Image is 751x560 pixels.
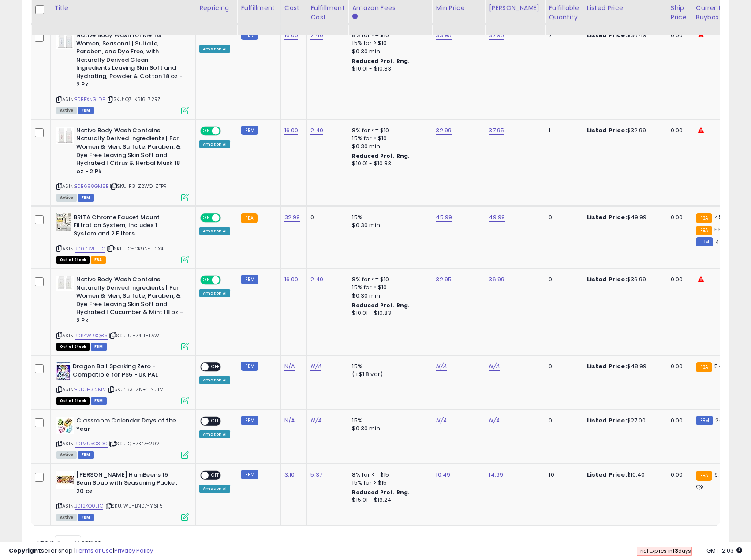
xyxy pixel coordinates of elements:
div: 0 [310,213,341,221]
div: $0.30 min [352,425,425,433]
a: 36.99 [489,275,504,284]
span: FBM [78,107,94,114]
b: Listed Price: [587,126,627,134]
div: 15% [352,417,425,425]
a: 33.95 [436,31,452,40]
div: 15% for > $10 [352,284,425,291]
div: 0.00 [671,276,685,284]
div: Cost [284,4,303,13]
small: FBM [241,362,258,371]
div: Ship Price [671,4,688,22]
small: FBM [241,470,258,479]
b: Native Body Wash Contains Naturally Derived Ingredients | For Women & Men, Sulfate, Paraben, & Dy... [76,276,183,327]
div: $0.30 min [352,221,425,229]
span: OFF [209,471,223,479]
span: All listings that are currently out of stock and unavailable for purchase on Amazon [56,397,90,405]
a: N/A [436,416,446,425]
small: FBM [696,237,713,246]
span: All listings that are currently out of stock and unavailable for purchase on Amazon [56,256,90,264]
a: N/A [284,362,295,371]
b: 13 [673,547,678,554]
span: 45 [714,213,722,221]
div: 0 [549,213,576,221]
div: $10.01 - $10.83 [352,65,425,73]
a: 45.99 [436,213,452,222]
div: Amazon AI [199,45,230,53]
div: ASIN: [56,127,189,200]
div: 0.00 [671,127,685,134]
b: [PERSON_NAME] HamBeens 15 Bean Soup with Seasoning Packet 20 oz [76,471,183,498]
span: All listings currently available for purchase on Amazon [56,107,77,114]
a: 32.95 [436,275,452,284]
img: 41BiawgYVOL._SL40_.jpg [56,127,74,144]
a: B0B4WRXQ85 [75,332,108,340]
span: | SKU: WU-BN07-Y6F5 [105,502,163,509]
b: Reduced Prof. Rng. [352,302,410,309]
img: 517FgS7oI6L._SL40_.jpg [56,362,71,380]
img: 51uNreF6oHL._SL40_.jpg [56,471,74,489]
span: ON [201,214,212,221]
div: 1 [549,127,576,134]
div: Current Buybox Price [696,4,741,22]
small: Amazon Fees. [352,13,357,21]
div: Fulfillment [241,4,276,13]
b: BRITA Chrome Faucet Mount Filtration System, Includes 1 System and 2 Filters. [74,213,181,240]
span: 48.5 [715,238,728,246]
b: Listed Price: [587,416,627,425]
div: 0 [549,276,576,284]
b: Reduced Prof. Rng. [352,152,410,160]
span: | SKU: QI-7K47-29VF [109,440,162,447]
small: FBA [696,226,712,235]
div: 15% for > $15 [352,479,425,487]
div: Amazon AI [199,485,230,493]
div: 0.00 [671,362,685,370]
div: $0.30 min [352,142,425,150]
div: Repricing [199,4,233,13]
div: $48.99 [587,362,660,370]
span: OFF [209,363,223,371]
div: 15% for > $10 [352,134,425,142]
span: | SKU: Q7-K616-72RZ [106,96,161,103]
div: Amazon AI [199,376,230,384]
span: FBM [91,397,107,405]
a: 16.00 [284,275,299,284]
small: FBM [241,275,258,284]
b: Listed Price: [587,213,627,221]
a: 5.37 [310,470,322,479]
a: N/A [310,362,321,371]
small: FBM [241,416,258,425]
div: Listed Price [587,4,663,13]
div: seller snap | | [9,547,153,555]
a: B012KO0EIG [75,502,103,510]
a: 3.10 [284,470,295,479]
div: ASIN: [56,31,189,113]
a: N/A [489,362,499,371]
div: $0.30 min [352,292,425,300]
a: B0B698GM5B [75,183,108,190]
div: 15% for > $10 [352,39,425,47]
a: B01MU5C3DC [75,440,108,448]
div: $10.01 - $10.83 [352,160,425,168]
span: FBM [78,194,94,202]
span: Trial Expires in days [638,547,691,554]
span: OFF [209,418,223,425]
span: 2025-09-8 12:03 GMT [706,546,742,555]
div: $36.99 [587,276,660,284]
div: Min Price [436,4,481,13]
small: FBM [696,416,713,425]
b: Reduced Prof. Rng. [352,489,410,496]
div: (+$1.8 var) [352,370,425,378]
span: 55.5 [714,225,727,234]
div: $10.01 - $10.83 [352,310,425,317]
small: FBA [696,471,712,481]
span: ON [201,127,212,134]
span: 20.2 [715,416,728,425]
strong: Copyright [9,546,41,555]
a: 32.99 [436,126,452,135]
div: Fulfillment Cost [310,4,344,22]
small: FBM [241,30,258,40]
span: Show: entries [37,538,101,547]
a: 16.00 [284,126,299,135]
span: All listings currently available for purchase on Amazon [56,451,77,459]
div: ASIN: [56,276,189,349]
